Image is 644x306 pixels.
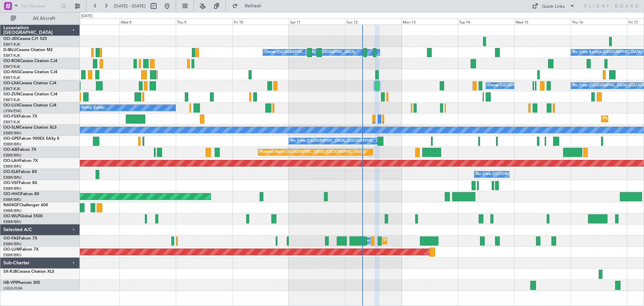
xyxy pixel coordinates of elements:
span: OO-FAE [3,236,19,241]
span: OO-LUX [3,103,19,107]
span: OO-ELK [3,170,18,174]
a: EBKT/KJK [3,42,20,47]
span: OO-ZUN [3,92,20,96]
button: Refresh [229,1,269,11]
span: OO-FSX [3,115,19,119]
a: EBBR/BRU [3,142,21,147]
div: Mon 13 [401,18,458,25]
div: Tue 7 [63,18,119,25]
span: OO-ROK [3,59,20,63]
a: LSGG/GVA [3,286,22,291]
a: OO-FSXFalcon 7X [3,115,37,119]
span: [DATE] - [DATE] [114,3,146,9]
a: EBBR/BRU [3,186,21,191]
span: OO-LAH [3,159,19,163]
a: EBBR/BRU [3,164,21,169]
span: All Aircraft [17,16,71,21]
a: EBBR/BRU [3,153,21,158]
div: Owner [GEOGRAPHIC_DATA]-[GEOGRAPHIC_DATA] [265,47,355,57]
a: OO-VSFFalcon 8X [3,181,37,185]
a: OO-JIDCessna CJ1 525 [3,37,47,41]
span: OO-HHO [3,192,21,196]
a: OO-SLMCessna Citation XLS [3,126,57,130]
a: EBBR/BRU [3,197,21,202]
span: OO-LUM [3,248,20,252]
div: Sun 12 [345,18,401,25]
a: OO-HHOFalcon 8X [3,192,39,196]
a: EBBR/BRU [3,253,21,258]
div: Tue 14 [458,18,514,25]
input: Trip Number [20,1,59,11]
a: EBKT/KJK [3,53,20,58]
a: D-IBLUCessna Citation M2 [3,48,53,52]
a: OO-GPEFalcon 900EX EASy II [3,137,59,141]
span: N604GF [3,203,19,207]
div: Thu 9 [176,18,232,25]
a: OO-LXACessna Citation CJ4 [3,81,56,85]
a: N604GFChallenger 604 [3,203,48,207]
div: No Crew [GEOGRAPHIC_DATA] ([GEOGRAPHIC_DATA] National) [476,169,588,179]
a: OO-LAHFalcon 7X [3,159,38,163]
span: OO-JID [3,37,17,41]
a: EBKT/KJK [3,86,20,91]
a: OO-ZUNCessna Citation CJ4 [3,92,57,96]
div: Planned Maint Melsbroek Air Base [384,236,443,246]
a: OO-NSGCessna Citation CJ4 [3,70,57,74]
div: Fri 10 [232,18,289,25]
span: SX-RJB [3,270,17,274]
div: Wed 8 [119,18,176,25]
span: OO-LXA [3,81,19,85]
button: All Aircraft [7,13,73,24]
span: OO-NSG [3,70,20,74]
div: Sat 11 [289,18,345,25]
a: EBKT/KJK [3,75,20,80]
a: HB-VPIPhenom 300 [3,281,40,285]
a: EBKT/KJK [3,120,20,125]
a: EBBR/BRU [3,175,21,180]
a: OO-AIEFalcon 7X [3,148,36,152]
span: OO-WLP [3,214,20,218]
a: OO-FAEFalcon 7X [3,236,37,241]
div: [DATE] [81,13,93,19]
a: EBBR/BRU [3,208,21,213]
a: OO-ROKCessna Citation CJ4 [3,59,57,63]
a: OO-WLPGlobal 5500 [3,214,43,218]
div: Owner [GEOGRAPHIC_DATA]-[GEOGRAPHIC_DATA] [488,81,578,91]
span: D-IBLU [3,48,16,52]
a: OO-ELKFalcon 8X [3,170,37,174]
span: HB-VPI [3,281,16,285]
a: SX-RJBCessna Citation XLS [3,270,54,274]
a: OO-LUXCessna Citation CJ4 [3,103,56,107]
span: OO-SLM [3,126,19,130]
a: EBKT/KJK [3,64,20,69]
div: No Crew [GEOGRAPHIC_DATA] ([GEOGRAPHIC_DATA] National) [290,136,403,146]
div: Wed 15 [514,18,571,25]
a: LFSN/ENC [3,108,22,114]
span: OO-VSF [3,181,19,185]
div: No Crew Nancy (Essey) [65,103,105,113]
a: EBBR/BRU [3,131,21,136]
a: OO-LUMFalcon 7X [3,248,39,252]
a: EBKT/KJK [3,97,20,102]
span: OO-GPE [3,137,19,141]
a: EBBR/BRU [3,219,21,224]
div: Thu 16 [571,18,627,25]
a: EBBR/BRU [3,242,21,247]
span: OO-AIE [3,148,18,152]
span: Refresh [239,4,267,8]
div: Planned Maint [GEOGRAPHIC_DATA] ([GEOGRAPHIC_DATA]) [260,147,366,157]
